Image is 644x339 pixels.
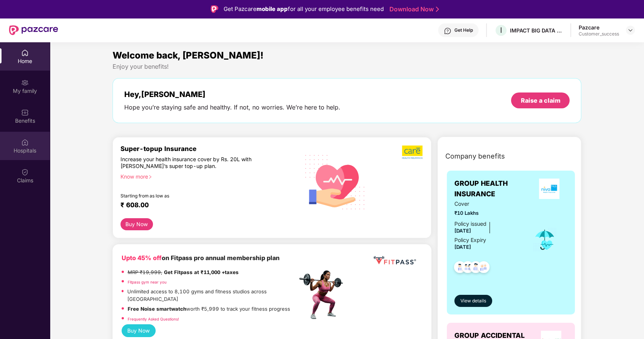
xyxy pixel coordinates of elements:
[454,220,486,228] div: Policy issued
[122,324,156,337] button: Buy Now
[211,5,218,13] img: Logo
[113,50,264,61] span: Welcome back, [PERSON_NAME]!
[454,209,522,217] span: ₹10 Lakhs
[224,5,384,14] div: Get Pazcare for all your employee benefits need
[454,178,531,200] span: GROUP HEALTH INSURANCE
[454,228,471,234] span: [DATE]
[21,49,29,57] img: svg+xml;base64,PHN2ZyBpZD0iSG9tZSIgeG1sbnM9Imh0dHA6Ly93d3cudzMub3JnLzIwMDAvc3ZnIiB3aWR0aD0iMjAiIG...
[389,5,437,13] a: Download Now
[454,244,471,250] span: [DATE]
[122,254,162,262] b: Upto 45% off
[256,5,288,12] strong: mobile app
[297,268,350,321] img: fpp.png
[120,145,297,153] div: Super-topup Insurance
[539,179,559,199] img: insurerLogo
[9,25,58,35] img: New Pazcare Logo
[402,145,423,159] img: b5dec4f62d2307b9de63beb79f102df3.png
[127,288,297,303] p: Unlimited access to 8,100 gyms and fitness studios across [GEOGRAPHIC_DATA]
[445,151,505,162] span: Company benefits
[122,254,280,262] b: on Fitpass pro annual membership plan
[372,253,417,267] img: fppp.png
[579,31,619,37] div: Customer_success
[454,200,522,208] span: Cover
[113,63,582,71] div: Enjoy your benefits!
[627,27,633,33] img: svg+xml;base64,PHN2ZyBpZD0iRHJvcGRvd24tMzJ4MzIiIHhtbG5zPSJodHRwOi8vd3d3LnczLm9yZy8yMDAwL3N2ZyIgd2...
[454,27,473,33] div: Get Help
[120,156,265,170] div: Increase your health insurance cover by Rs. 20L with [PERSON_NAME]’s super top-up plan.
[444,27,451,35] img: svg+xml;base64,PHN2ZyBpZD0iSGVscC0zMngzMiIgeG1sbnM9Imh0dHA6Ly93d3cudzMub3JnLzIwMDAvc3ZnIiB3aWR0aD...
[299,145,371,218] img: svg+xml;base64,PHN2ZyB4bWxucz0iaHR0cDovL3d3dy53My5vcmcvMjAwMC9zdmciIHhtbG5zOnhsaW5rPSJodHRwOi8vd3...
[460,297,486,305] span: View details
[451,259,469,277] img: svg+xml;base64,PHN2ZyB4bWxucz0iaHR0cDovL3d3dy53My5vcmcvMjAwMC9zdmciIHdpZHRoPSI0OC45NDMiIGhlaWdodD...
[128,306,186,312] strong: Free Noise smartwatch
[128,280,167,284] a: Fitpass gym near you
[128,317,179,321] a: Frequently Asked Questions!
[454,295,492,307] button: View details
[454,236,486,244] div: Policy Expiry
[436,5,439,13] img: Stroke
[533,227,557,252] img: icon
[120,201,290,210] div: ₹ 608.00
[120,173,293,179] div: Know more
[21,139,29,146] img: svg+xml;base64,PHN2ZyBpZD0iSG9zcGl0YWxzIiB4bWxucz0iaHR0cDovL3d3dy53My5vcmcvMjAwMC9zdmciIHdpZHRoPS...
[500,26,502,35] span: I
[21,79,29,86] img: svg+xml;base64,PHN2ZyB3aWR0aD0iMjAiIGhlaWdodD0iMjAiIHZpZXdCb3g9IjAgMCAyMCAyMCIgZmlsbD0ibm9uZSIgeG...
[510,27,563,34] div: IMPACT BIG DATA ANALYSIS PRIVATE LIMITED
[466,259,485,277] img: svg+xml;base64,PHN2ZyB4bWxucz0iaHR0cDovL3d3dy53My5vcmcvMjAwMC9zdmciIHdpZHRoPSI0OC45NDMiIGhlaWdodD...
[164,269,239,275] strong: Get Fitpass at ₹11,000 +taxes
[520,96,560,105] div: Raise a claim
[459,259,477,277] img: svg+xml;base64,PHN2ZyB4bWxucz0iaHR0cDovL3d3dy53My5vcmcvMjAwMC9zdmciIHdpZHRoPSI0OC45MTUiIGhlaWdodD...
[124,90,340,99] div: Hey, [PERSON_NAME]
[128,269,162,275] del: MRP ₹19,999,
[21,109,29,116] img: svg+xml;base64,PHN2ZyBpZD0iQmVuZWZpdHMiIHhtbG5zPSJodHRwOi8vd3d3LnczLm9yZy8yMDAwL3N2ZyIgd2lkdGg9Ij...
[579,24,619,31] div: Pazcare
[120,193,265,198] div: Starting from as low as
[474,259,493,277] img: svg+xml;base64,PHN2ZyB4bWxucz0iaHR0cDovL3d3dy53My5vcmcvMjAwMC9zdmciIHdpZHRoPSI0OC45NDMiIGhlaWdodD...
[21,168,29,176] img: svg+xml;base64,PHN2ZyBpZD0iQ2xhaW0iIHhtbG5zPSJodHRwOi8vd3d3LnczLm9yZy8yMDAwL3N2ZyIgd2lkdGg9IjIwIi...
[128,305,290,313] p: worth ₹5,999 to track your fitness progress
[120,218,153,230] button: Buy Now
[148,175,152,179] span: right
[124,103,340,111] div: Hope you’re staying safe and healthy. If not, no worries. We’re here to help.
